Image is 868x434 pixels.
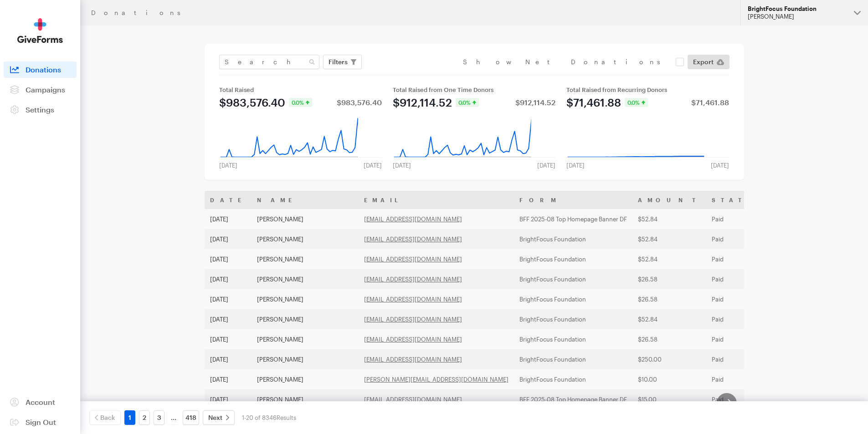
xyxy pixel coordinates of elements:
td: Paid [706,249,773,269]
span: Export [693,56,714,67]
img: GiveForms [17,18,63,43]
td: BFF 2025-08 Top Homepage Banner DF [514,389,632,409]
th: Date [205,191,252,209]
div: $71,461.88 [566,97,621,108]
td: [PERSON_NAME] [252,369,359,389]
td: [DATE] [205,329,252,349]
div: [DATE] [358,162,387,169]
div: $983,576.40 [219,97,285,108]
td: [PERSON_NAME] [252,249,359,269]
div: 0.0% [289,98,312,107]
td: [DATE] [205,289,252,309]
a: [EMAIL_ADDRESS][DOMAIN_NAME] [364,276,462,283]
div: $912,114.52 [515,99,555,106]
div: 1-20 of 8346 [242,410,296,425]
td: $26.58 [632,329,706,349]
td: $52.84 [632,249,706,269]
span: Sign Out [26,418,56,426]
a: Sign Out [4,414,77,430]
td: [PERSON_NAME] [252,309,359,329]
span: Donations [26,65,61,74]
td: BrightFocus Foundation [514,249,632,269]
td: [DATE] [205,309,252,329]
a: [EMAIL_ADDRESS][DOMAIN_NAME] [364,235,462,243]
td: BrightFocus Foundation [514,229,632,249]
a: Donations [4,61,77,78]
a: [EMAIL_ADDRESS][DOMAIN_NAME] [364,215,462,223]
div: Total Raised from Recurring Donors [566,86,729,93]
td: [DATE] [205,209,252,229]
td: [DATE] [205,389,252,409]
td: [DATE] [205,269,252,289]
a: [EMAIL_ADDRESS][DOMAIN_NAME] [364,255,462,263]
div: [DATE] [705,162,734,169]
a: [EMAIL_ADDRESS][DOMAIN_NAME] [364,296,462,303]
td: $52.84 [632,309,706,329]
td: [PERSON_NAME] [252,209,359,229]
td: Paid [706,209,773,229]
td: $26.58 [632,289,706,309]
div: Total Raised [219,86,382,93]
a: 2 [139,410,150,425]
td: $10.00 [632,369,706,389]
td: $15.00 [632,389,706,409]
td: $26.58 [632,269,706,289]
a: 3 [154,410,164,425]
td: Paid [706,369,773,389]
a: [EMAIL_ADDRESS][DOMAIN_NAME] [364,356,462,363]
td: [DATE] [205,249,252,269]
td: BrightFocus Foundation [514,269,632,289]
th: Amount [632,191,706,209]
span: Next [208,412,222,423]
div: Total Raised from One Time Donors [393,86,555,93]
a: [EMAIL_ADDRESS][DOMAIN_NAME] [364,396,462,403]
td: $250.00 [632,349,706,369]
div: $983,576.40 [337,99,382,106]
div: BrightFocus Foundation [748,5,847,13]
span: Filters [329,56,348,67]
div: [PERSON_NAME] [748,13,847,20]
td: BrightFocus Foundation [514,349,632,369]
span: Campaigns [26,85,65,94]
td: [DATE] [205,369,252,389]
div: 0.0% [456,98,479,107]
a: [PERSON_NAME][EMAIL_ADDRESS][DOMAIN_NAME] [364,376,508,383]
td: [PERSON_NAME] [252,229,359,249]
td: $52.84 [632,229,706,249]
div: 0.0% [625,98,648,107]
a: [EMAIL_ADDRESS][DOMAIN_NAME] [364,316,462,323]
button: Filters [323,55,362,69]
span: Results [277,414,296,421]
a: Settings [4,102,77,118]
div: [DATE] [387,162,416,169]
div: [DATE] [532,162,561,169]
td: Paid [706,309,773,329]
div: [DATE] [214,162,243,169]
a: Next [203,410,235,425]
th: Email [359,191,514,209]
td: BrightFocus Foundation [514,329,632,349]
td: [PERSON_NAME] [252,269,359,289]
td: Paid [706,269,773,289]
td: [PERSON_NAME] [252,289,359,309]
div: $71,461.88 [691,99,729,106]
a: [EMAIL_ADDRESS][DOMAIN_NAME] [364,336,462,343]
td: BrightFocus Foundation [514,369,632,389]
td: Paid [706,229,773,249]
div: [DATE] [561,162,590,169]
a: Campaigns [4,82,77,98]
th: Status [706,191,773,209]
td: [PERSON_NAME] [252,349,359,369]
a: Account [4,394,77,410]
a: 418 [183,410,199,425]
td: [PERSON_NAME] [252,329,359,349]
td: Paid [706,389,773,409]
td: [DATE] [205,349,252,369]
td: [DATE] [205,229,252,249]
input: Search Name & Email [219,55,319,69]
span: Settings [26,105,54,114]
td: $52.84 [632,209,706,229]
td: BrightFocus Foundation [514,289,632,309]
td: Paid [706,289,773,309]
a: Export [688,55,729,69]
